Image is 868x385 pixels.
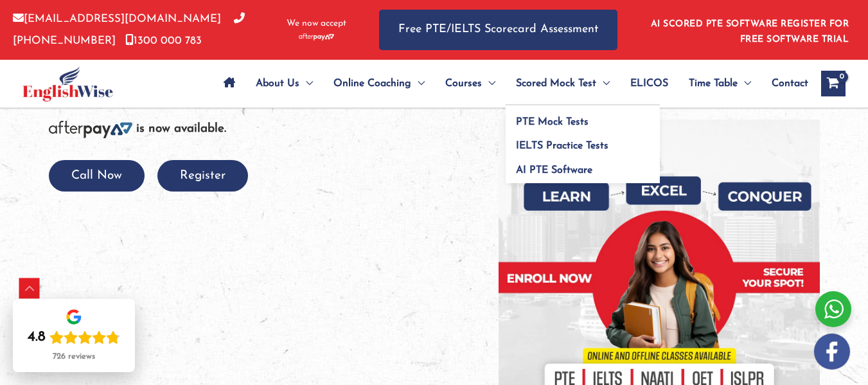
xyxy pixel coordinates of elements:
a: Online CoachingMenu Toggle [323,61,435,106]
img: Afterpay-Logo [49,121,132,138]
button: Register [157,160,248,192]
a: Free PTE/IELTS Scorecard Assessment [379,10,617,50]
a: PTE Mock Tests [506,105,660,130]
span: Menu Toggle [596,61,610,106]
span: Menu Toggle [411,61,425,106]
a: [PHONE_NUMBER] [13,13,245,46]
a: ELICOS [620,61,678,106]
a: AI SCORED PTE SOFTWARE REGISTER FOR FREE SOFTWARE TRIAL [651,19,849,44]
span: Courses [445,61,482,106]
a: About UsMenu Toggle [245,61,323,106]
img: cropped-ew-logo [22,66,113,102]
span: Time Table [689,61,738,106]
span: PTE Mock Tests [516,117,589,127]
a: Call Now [49,170,145,182]
span: About Us [256,61,299,106]
span: Online Coaching [333,61,411,106]
nav: Site Navigation: Main Menu [213,61,808,106]
a: Register [157,170,248,182]
aside: Header Widget 1 [643,9,855,51]
a: Time TableMenu Toggle [678,61,761,106]
a: Scored Mock TestMenu Toggle [506,61,620,106]
span: We now accept [287,17,346,30]
a: 1300 000 783 [125,35,202,46]
a: AI PTE Software [506,154,660,183]
div: 4.8 [28,328,46,346]
a: Contact [761,61,808,106]
img: Afterpay-Logo [299,33,334,40]
span: AI PTE Software [516,165,592,175]
a: CoursesMenu Toggle [435,61,506,106]
span: Contact [772,61,808,106]
img: white-facebook.png [814,334,850,370]
a: IELTS Practice Tests [506,130,660,154]
div: Rating: 4.8 out of 5 [28,328,120,346]
span: IELTS Practice Tests [516,141,608,151]
a: [EMAIL_ADDRESS][DOMAIN_NAME] [13,13,221,24]
span: Scored Mock Test [516,61,596,106]
button: Call Now [49,160,145,192]
span: ELICOS [630,61,668,106]
span: Menu Toggle [299,61,313,106]
b: is now available. [136,123,226,135]
span: Menu Toggle [482,61,495,106]
a: View Shopping Cart, empty [821,71,846,96]
div: 726 reviews [53,352,95,362]
span: Menu Toggle [738,61,751,106]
